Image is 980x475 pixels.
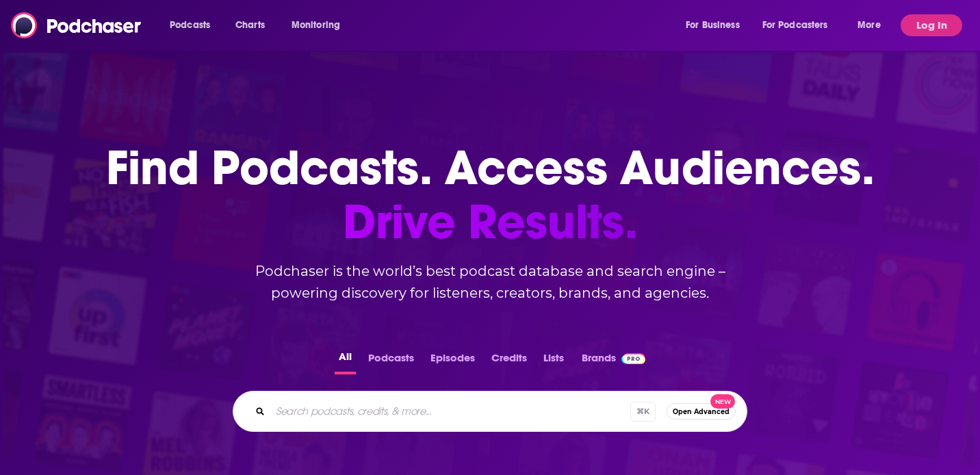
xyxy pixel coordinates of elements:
button: open menu [160,14,228,36]
button: open menu [848,14,898,36]
button: Credits [487,348,531,374]
div: Search podcasts, credits, & more... [233,391,747,432]
span: New [710,394,735,409]
button: open menu [282,14,358,36]
button: Episodes [426,348,479,374]
button: open menu [753,14,848,36]
img: Podchaser Pro [621,353,645,364]
span: For Podcasters [762,16,828,35]
a: Charts [227,14,273,36]
span: Podcasts [170,16,210,35]
button: All [335,348,356,374]
button: Lists [539,348,568,374]
span: Drive Results. [106,195,875,249]
span: Charts [235,16,265,35]
img: Podchaser - Follow, Share and Rate Podcasts [11,12,142,38]
a: BrandsPodchaser Pro [582,348,645,374]
button: open menu [676,14,757,36]
h2: Podchaser is the world’s best podcast database and search engine – powering discovery for listene... [216,260,764,304]
span: Open Advanced [673,408,730,415]
button: Log In [901,14,962,36]
span: For Business [686,16,740,35]
span: More [857,16,881,35]
h1: Find Podcasts. Access Audiences. [106,141,875,249]
button: Podcasts [364,348,418,374]
input: Search podcasts, credits, & more... [270,400,630,422]
span: Monitoring [292,16,340,35]
button: Open AdvancedNew [667,403,736,420]
span: ⌘ K [630,402,656,422]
